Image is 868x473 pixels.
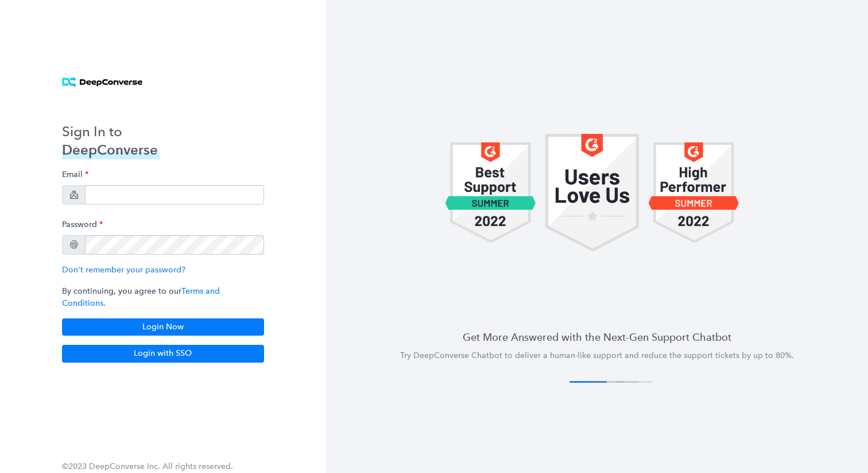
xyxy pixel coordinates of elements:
span: ©2023 DeepConverse Inc. All rights reserved. [62,462,233,471]
img: carousel 1 [545,134,639,252]
button: Login with SSO [62,345,264,362]
label: Password [62,214,103,235]
img: horizontal logo [62,78,143,87]
p: By continuing, you agree to our . [62,285,264,309]
button: 4 [615,381,653,383]
span: Try DeepConverse Chatbot to deliver a human-like support and reduce the support tickets by up to ... [400,351,794,360]
button: 1 [569,381,607,383]
button: 3 [602,381,639,383]
img: carousel 1 [648,134,739,252]
h3: DeepConverse [62,141,160,159]
button: 2 [588,381,625,383]
button: Login Now [62,318,264,336]
label: Email [62,164,88,185]
h4: Get More Answered with the Next-Gen Support Chatbot [353,330,840,344]
a: Don't remember your password? [62,265,185,275]
img: carousel 1 [445,134,536,252]
h3: Sign In to [62,122,160,141]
